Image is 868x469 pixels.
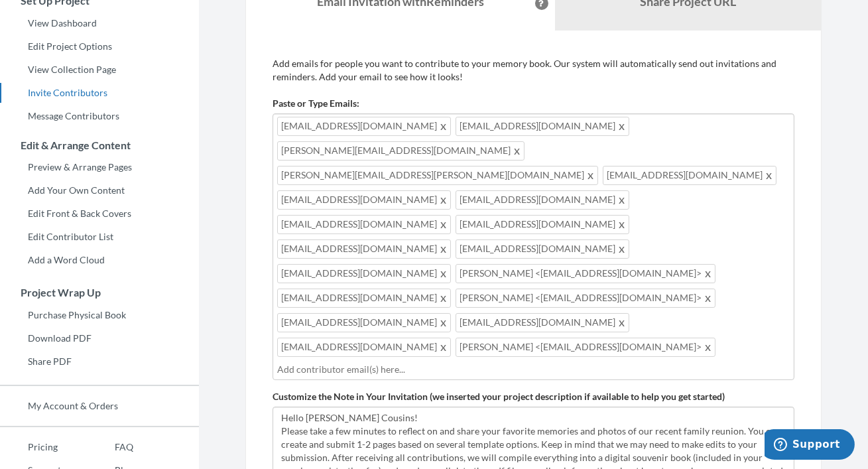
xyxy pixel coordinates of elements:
h3: Project Wrap Up [1,287,199,299]
span: [EMAIL_ADDRESS][DOMAIN_NAME] [277,289,451,308]
span: [PERSON_NAME] <[EMAIL_ADDRESS][DOMAIN_NAME]> [456,264,715,283]
span: [PERSON_NAME][EMAIL_ADDRESS][DOMAIN_NAME] [277,141,525,161]
span: [EMAIL_ADDRESS][DOMAIN_NAME] [277,338,451,357]
span: [EMAIL_ADDRESS][DOMAIN_NAME] [277,313,451,332]
span: [EMAIL_ADDRESS][DOMAIN_NAME] [603,166,776,185]
span: [EMAIL_ADDRESS][DOMAIN_NAME] [456,239,629,259]
iframe: Opens a widget where you can chat to one of our agents [765,429,855,462]
span: [PERSON_NAME][EMAIL_ADDRESS][PERSON_NAME][DOMAIN_NAME] [277,166,598,185]
span: [EMAIL_ADDRESS][DOMAIN_NAME] [456,190,629,210]
span: [EMAIL_ADDRESS][DOMAIN_NAME] [277,117,451,136]
a: FAQ [87,437,133,457]
input: Add contributor email(s) here... [277,362,790,377]
span: [EMAIL_ADDRESS][DOMAIN_NAME] [456,117,629,136]
span: [PERSON_NAME] <[EMAIL_ADDRESS][DOMAIN_NAME]> [456,289,715,308]
span: [EMAIL_ADDRESS][DOMAIN_NAME] [277,215,451,234]
p: Add emails for people you want to contribute to your memory book. Our system will automatically s... [273,57,794,84]
span: [EMAIL_ADDRESS][DOMAIN_NAME] [277,239,451,259]
span: [PERSON_NAME] <[EMAIL_ADDRESS][DOMAIN_NAME]> [456,338,715,357]
span: [EMAIL_ADDRESS][DOMAIN_NAME] [277,264,451,283]
h3: Edit & Arrange Content [1,139,199,151]
label: Customize the Note in Your Invitation (we inserted your project description if available to help ... [273,390,725,403]
span: [EMAIL_ADDRESS][DOMAIN_NAME] [277,190,451,210]
span: [EMAIL_ADDRESS][DOMAIN_NAME] [456,215,629,234]
label: Paste or Type Emails: [273,97,359,110]
span: [EMAIL_ADDRESS][DOMAIN_NAME] [456,313,629,332]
